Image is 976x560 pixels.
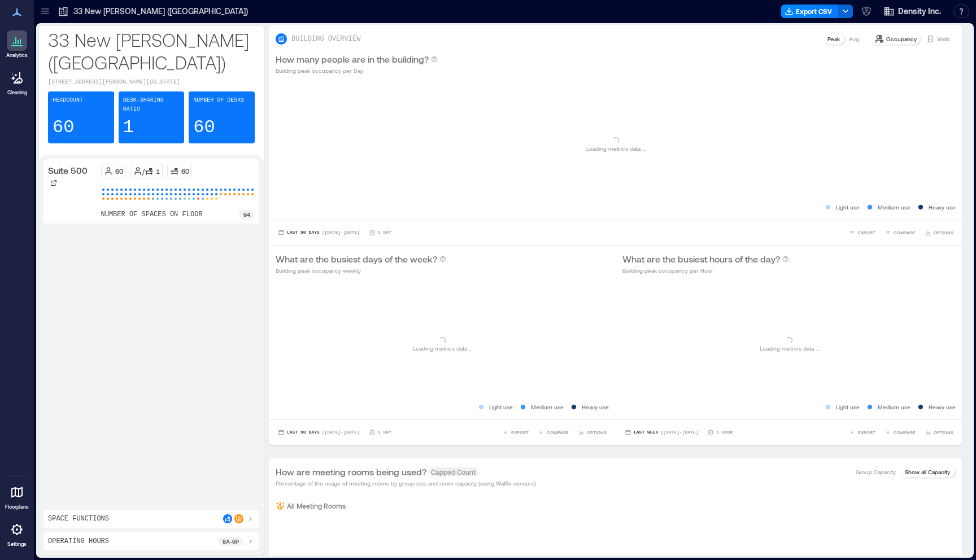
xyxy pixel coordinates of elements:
[929,403,956,412] p: Heavy use
[858,229,875,236] span: EXPORT
[929,203,956,212] p: Heavy use
[856,467,896,476] p: Group Capacity
[378,229,391,236] p: 1 Day
[622,427,700,438] button: Last Week |[DATE]-[DATE]
[413,344,472,353] p: Loading metrics data ...
[5,504,29,510] p: Floorplans
[48,537,109,546] p: Operating Hours
[894,429,916,436] span: COMPARE
[882,427,918,438] button: COMPARE
[193,96,244,105] p: Number of Desks
[223,537,239,546] p: 8a - 6p
[827,34,840,43] p: Peak
[880,2,944,20] button: Density Inc.
[898,6,941,17] span: Density Inc.
[291,34,360,43] p: BUILDING OVERVIEW
[586,144,646,153] p: Loading metrics data ...
[115,167,123,176] p: 60
[123,116,134,139] p: 1
[489,403,513,412] p: Light use
[622,266,789,275] p: Building peak occupancy per Hour
[582,403,609,412] p: Heavy use
[2,479,32,514] a: Floorplans
[3,27,31,62] a: Analytics
[276,66,438,75] p: Building peak occupancy per Day
[7,89,27,96] p: Cleaning
[500,427,531,438] button: EXPORT
[276,227,362,238] button: Last 90 Days |[DATE]-[DATE]
[181,167,189,176] p: 60
[429,467,478,476] span: Capped Count
[243,210,250,219] p: 94
[276,53,429,66] p: How many people are in the building?
[858,429,875,436] span: EXPORT
[287,501,346,510] p: All Meeting Rooms
[193,116,215,139] p: 60
[378,429,391,436] p: 1 Day
[73,6,248,17] p: 33 New [PERSON_NAME] ([GEOGRAPHIC_DATA])
[48,28,255,73] p: 33 New [PERSON_NAME] ([GEOGRAPHIC_DATA])
[53,96,83,105] p: Headcount
[142,167,145,176] p: /
[48,164,88,177] p: Suite 500
[878,203,910,212] p: Medium use
[847,227,878,238] button: EXPORT
[53,116,74,139] p: 60
[882,227,918,238] button: COMPARE
[905,467,950,476] p: Show all Capacity
[886,34,917,43] p: Occupancy
[276,427,362,438] button: Last 90 Days |[DATE]-[DATE]
[587,429,607,436] span: OPTIONS
[48,514,109,523] p: Space Functions
[276,266,446,275] p: Building peak occupancy weekly
[276,252,437,266] p: What are the busiest days of the week?
[922,227,956,238] button: OPTIONS
[781,5,839,18] button: Export CSV
[3,516,30,551] a: Settings
[716,429,733,436] p: 1 Hour
[847,427,878,438] button: EXPORT
[878,403,910,412] p: Medium use
[156,167,160,176] p: 1
[101,210,203,219] p: number of spaces on floor
[836,403,860,412] p: Light use
[894,229,916,236] span: COMPARE
[576,427,609,438] button: OPTIONS
[276,479,536,488] p: Percentage of the usage of meeting rooms by group size and room capacity (using Waffle sensors)
[849,34,859,43] p: Avg
[511,429,529,436] span: EXPORT
[934,229,953,236] span: OPTIONS
[531,403,564,412] p: Medium use
[937,34,950,43] p: Visits
[622,252,780,266] p: What are the busiest hours of the day?
[7,541,27,548] p: Settings
[276,465,426,479] p: How are meeting rooms being used?
[836,203,860,212] p: Light use
[760,344,819,353] p: Loading metrics data ...
[123,96,180,114] p: Desk-sharing ratio
[922,427,956,438] button: OPTIONS
[48,78,255,87] p: [STREET_ADDRESS][PERSON_NAME][US_STATE]
[934,429,953,436] span: OPTIONS
[535,427,571,438] button: COMPARE
[547,429,569,436] span: COMPARE
[3,64,31,99] a: Cleaning
[6,52,28,59] p: Analytics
